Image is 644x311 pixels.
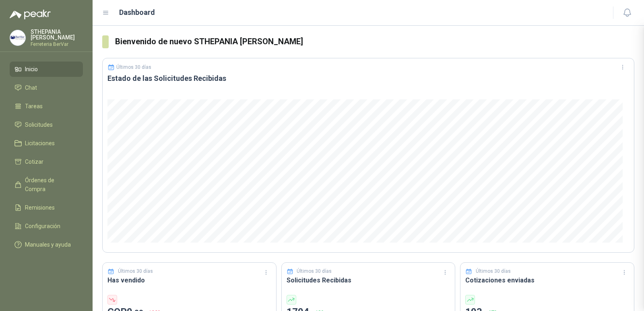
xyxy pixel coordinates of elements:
[10,237,83,252] a: Manuales y ayuda
[25,139,55,148] span: Licitaciones
[25,157,43,166] span: Cotizar
[25,83,37,92] span: Chat
[25,240,71,249] span: Manuales y ayuda
[10,154,83,169] a: Cotizar
[10,173,83,197] a: Órdenes de Compra
[10,10,51,19] img: Logo peakr
[25,176,75,194] span: Órdenes de Compra
[31,42,83,47] p: Ferreteria BerVar
[25,102,43,111] span: Tareas
[25,203,55,212] span: Remisiones
[10,117,83,132] a: Solicitudes
[10,136,83,151] a: Licitaciones
[10,218,83,234] a: Configuración
[25,222,60,231] span: Configuración
[31,29,83,40] p: STHEPANIA [PERSON_NAME]
[10,62,83,77] a: Inicio
[10,30,25,45] img: Company Logo
[10,200,83,215] a: Remisiones
[25,65,38,74] span: Inicio
[25,120,53,129] span: Solicitudes
[119,7,155,18] h1: Dashboard
[10,80,83,95] a: Chat
[10,99,83,114] a: Tareas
